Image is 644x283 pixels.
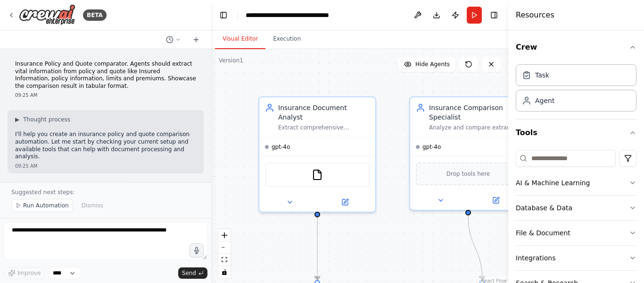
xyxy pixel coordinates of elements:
[190,243,204,257] button: Click to speak your automation idea
[398,57,455,72] button: Hide Agents
[162,34,185,45] button: Switch to previous chat
[409,96,527,211] div: Insurance Comparison SpecialistAnalyze and compare extracted insurance data to create comprehensi...
[218,266,231,278] button: toggle interactivity
[4,267,45,279] button: Improve
[17,269,41,277] span: Improve
[258,96,376,213] div: Insurance Document AnalystExtract comprehensive information from insurance policies and quotes in...
[272,143,290,151] span: gpt-4o
[516,171,636,195] button: AI & Machine Learning
[83,9,107,21] div: BETA
[516,120,636,146] button: Tools
[218,229,231,278] div: React Flow controls
[218,254,231,266] button: fit view
[487,9,501,22] button: Hide right sidebar
[278,124,370,131] div: Extract comprehensive information from insurance policies and quotes including insured informatio...
[429,124,520,131] div: Analyze and compare extracted insurance data to create comprehensive comparison tables highlighti...
[15,131,196,160] p: I'll help you create an insurance policy and quote comparison automation. Let me start by checkin...
[19,4,75,26] img: Logo
[11,189,200,196] p: Suggested next steps:
[516,246,636,270] button: Integrations
[516,60,636,119] div: Crew
[15,60,196,90] p: Insurance Policy and Quote comparator. Agents should extract vital information from policy and qu...
[182,269,196,277] span: Send
[218,241,231,254] button: zoom out
[15,92,196,99] div: 09:25 AM
[215,29,265,49] button: Visual Editor
[15,163,196,170] div: 09:25 AM
[189,34,204,45] button: Start a new chat
[15,116,19,123] span: ▶
[516,9,554,21] h4: Resources
[446,169,490,179] span: Drop tools here
[516,34,636,60] button: Crew
[82,202,103,209] span: Dismiss
[23,116,70,123] span: Thought process
[218,229,231,241] button: zoom in
[246,10,329,20] nav: breadcrumb
[469,195,522,206] button: Open in side panel
[15,116,70,123] button: ▶Thought process
[77,199,108,212] button: Dismiss
[312,169,323,180] img: FileReadTool
[516,221,636,245] button: File & Document
[23,202,69,209] span: Run Automation
[422,143,441,151] span: gpt-4o
[11,199,73,212] button: Run Automation
[219,57,243,64] div: Version 1
[463,215,487,280] g: Edge from dbe78b1d-9341-4332-b063-e51897070fd4 to acde6851-8290-49d7-8b7a-d2e617ee6e7c
[278,103,370,122] div: Insurance Document Analyst
[178,267,207,279] button: Send
[516,196,636,220] button: Database & Data
[415,60,450,68] span: Hide Agents
[535,70,549,80] div: Task
[318,197,372,208] button: Open in side panel
[313,208,322,280] g: Edge from 758002a6-9f18-4030-b468-332c870ff0eb to 026bea6f-d6c3-4055-a5fb-4e04ba77f2c5
[217,9,230,22] button: Hide left sidebar
[265,29,308,49] button: Execution
[535,96,554,105] div: Agent
[429,103,520,122] div: Insurance Comparison Specialist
